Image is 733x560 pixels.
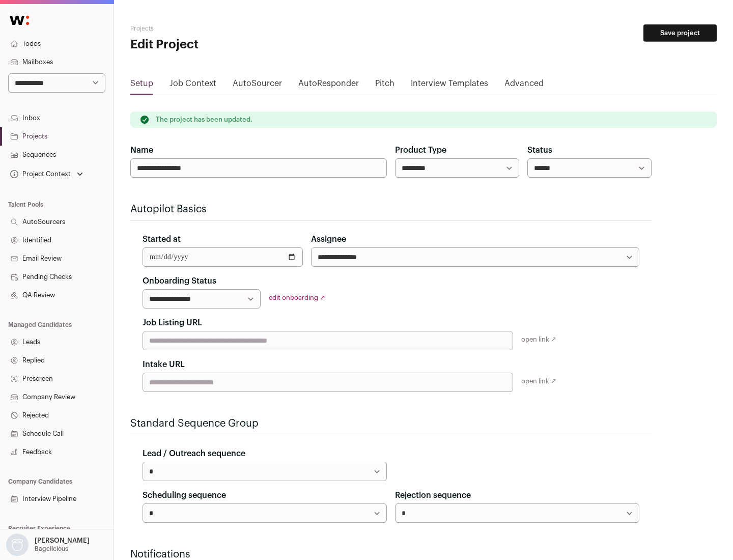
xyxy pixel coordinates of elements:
p: [PERSON_NAME] [35,537,90,545]
img: Wellfound [4,10,35,31]
a: AutoResponder [298,77,359,94]
img: nopic.png [6,534,29,556]
p: Bagelicious [35,545,68,553]
h2: Projects [130,24,326,33]
label: Rejection sequence [395,489,471,501]
label: Started at [143,233,181,245]
a: Job Context [170,77,216,94]
label: Assignee [311,233,346,245]
a: Pitch [375,77,394,94]
h2: Standard Sequence Group [130,416,652,431]
h2: Autopilot Basics [130,202,652,216]
label: Intake URL [143,358,185,371]
label: Name [130,144,153,156]
label: Onboarding Status [143,275,216,287]
a: AutoSourcer [233,77,282,94]
label: Product Type [395,144,446,156]
a: Interview Templates [411,77,488,94]
a: Setup [130,77,153,94]
button: Open dropdown [4,534,92,556]
a: Advanced [504,77,544,94]
div: Project Context [8,170,71,178]
p: The project has been updated. [156,116,252,124]
label: Status [527,144,552,156]
label: Job Listing URL [143,317,202,329]
label: Lead / Outreach sequence [143,447,245,460]
label: Scheduling sequence [143,489,226,501]
a: edit onboarding ↗ [269,294,325,301]
button: Open dropdown [8,167,85,181]
h1: Edit Project [130,37,326,53]
button: Save project [643,24,717,42]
